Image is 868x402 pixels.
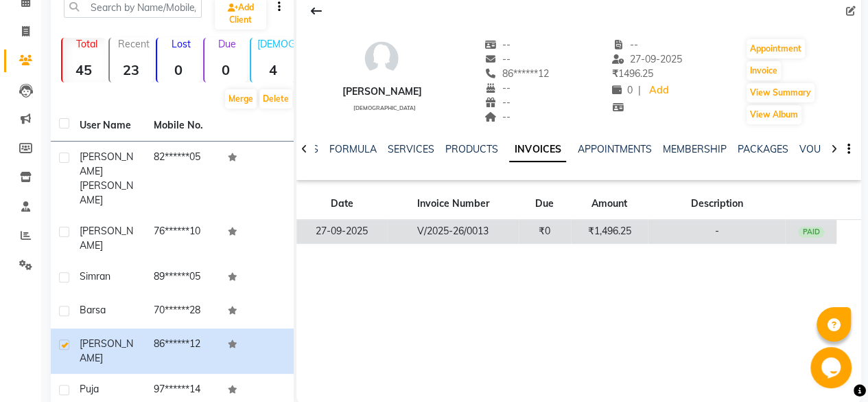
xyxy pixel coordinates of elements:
[798,227,824,238] div: PAID
[163,38,200,50] p: Lost
[71,110,145,142] th: User Name
[747,105,801,124] button: View Album
[646,81,670,100] a: Add
[485,38,511,51] span: --
[737,143,788,155] a: PACKAGES
[485,82,511,94] span: --
[747,83,814,102] button: View Summary
[110,61,153,78] strong: 23
[810,347,854,388] iframe: chat widget
[259,89,292,109] button: Delete
[62,61,106,78] strong: 45
[571,188,648,220] th: Amount
[714,225,718,237] span: -
[612,53,682,65] span: 27-09-2025
[485,96,511,109] span: --
[80,150,133,177] span: [PERSON_NAME]
[145,110,220,142] th: Mobile No.
[485,111,511,123] span: --
[387,220,519,244] td: V/2025-26/0013
[80,270,110,282] span: simran
[519,220,571,244] td: ₹0
[509,137,566,162] a: INVOICES
[612,84,633,96] span: 0
[577,143,651,155] a: APPOINTMENTS
[296,220,387,244] td: 27-09-2025
[296,188,387,220] th: Date
[80,337,133,364] span: [PERSON_NAME]
[571,220,648,244] td: ₹1,496.25
[257,38,294,50] p: [DEMOGRAPHIC_DATA]
[747,61,781,80] button: Invoice
[204,61,248,78] strong: 0
[80,383,99,395] span: puja
[115,38,153,50] p: Recent
[445,143,498,155] a: PRODUCTS
[80,304,106,316] span: barsa
[80,179,133,206] span: [PERSON_NAME]
[329,143,377,155] a: FORMULA
[612,67,653,80] span: 1496.25
[485,53,511,65] span: --
[662,143,726,155] a: MEMBERSHIP
[387,188,519,220] th: Invoice Number
[80,225,133,252] span: [PERSON_NAME]
[225,89,257,109] button: Merge
[342,85,421,99] div: [PERSON_NAME]
[638,83,641,98] span: |
[207,38,248,50] p: Due
[747,39,805,58] button: Appointment
[612,67,618,80] span: ₹
[799,143,853,155] a: VOUCHERS
[353,104,416,111] span: [DEMOGRAPHIC_DATA]
[157,61,200,78] strong: 0
[68,38,106,50] p: Total
[648,188,785,220] th: Description
[388,143,434,155] a: SERVICES
[519,188,571,220] th: Due
[361,38,402,79] img: avatar
[251,61,294,78] strong: 4
[612,38,638,51] span: --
